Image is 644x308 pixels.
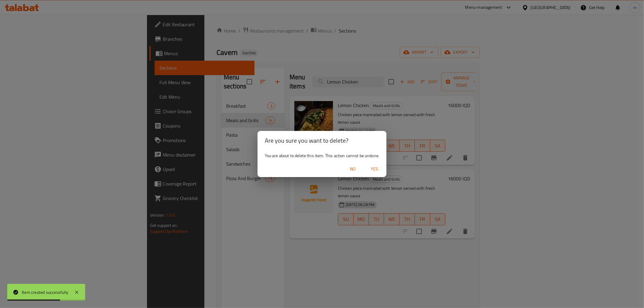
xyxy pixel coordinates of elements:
[367,165,382,173] span: Yes
[22,289,68,296] div: Item created successfully
[345,165,360,173] span: No
[365,164,384,175] button: Yes
[258,150,387,161] div: You are about to delete this item. This action cannot be undone.
[265,136,380,145] h2: Are you sure you want to delete?
[343,164,362,175] button: No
